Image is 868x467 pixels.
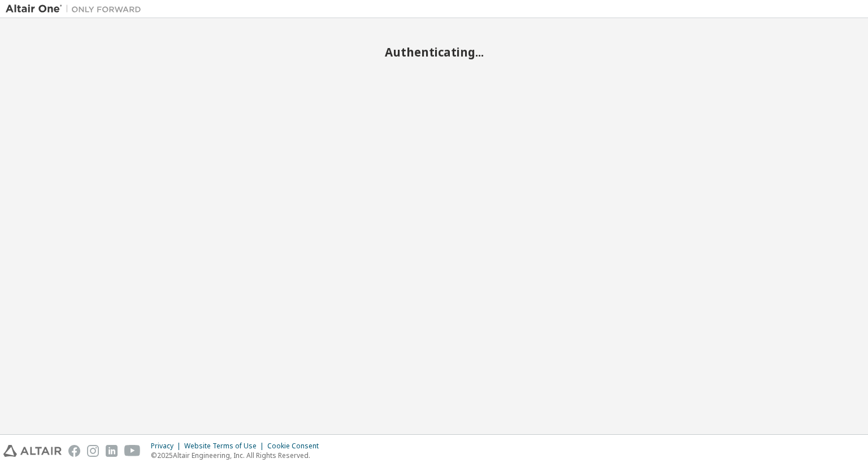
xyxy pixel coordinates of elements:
[151,451,325,460] p: © 2025 Altair Engineering, Inc. All Rights Reserved.
[151,442,184,451] div: Privacy
[267,442,325,451] div: Cookie Consent
[68,445,80,457] img: facebook.svg
[3,445,62,457] img: altair_logo.svg
[184,442,267,451] div: Website Terms of Use
[124,445,141,457] img: youtube.svg
[87,445,99,457] img: instagram.svg
[6,45,862,59] h2: Authenticating...
[6,3,147,15] img: Altair One
[106,445,118,457] img: linkedin.svg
